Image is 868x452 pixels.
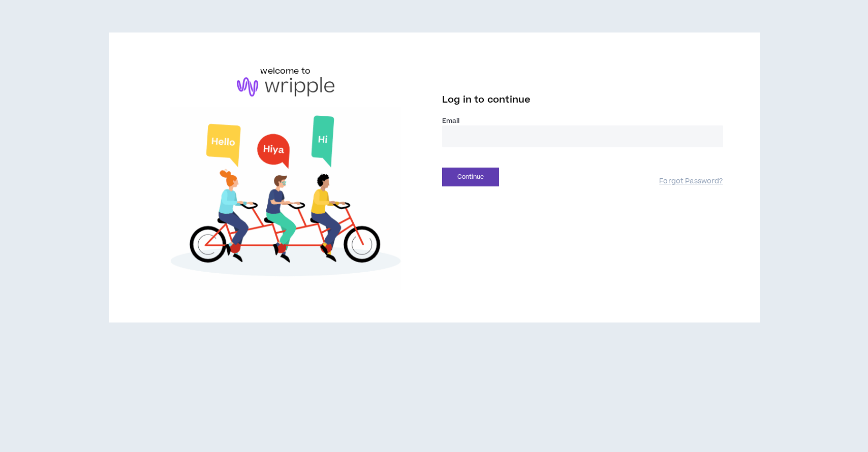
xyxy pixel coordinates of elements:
[442,93,531,106] span: Log in to continue
[260,65,311,77] h6: welcome to
[145,107,426,290] img: Welcome to Wripple
[442,116,723,125] label: Email
[659,177,723,186] a: Forgot Password?
[442,168,499,186] button: Continue
[237,77,334,96] img: logo-brand.png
